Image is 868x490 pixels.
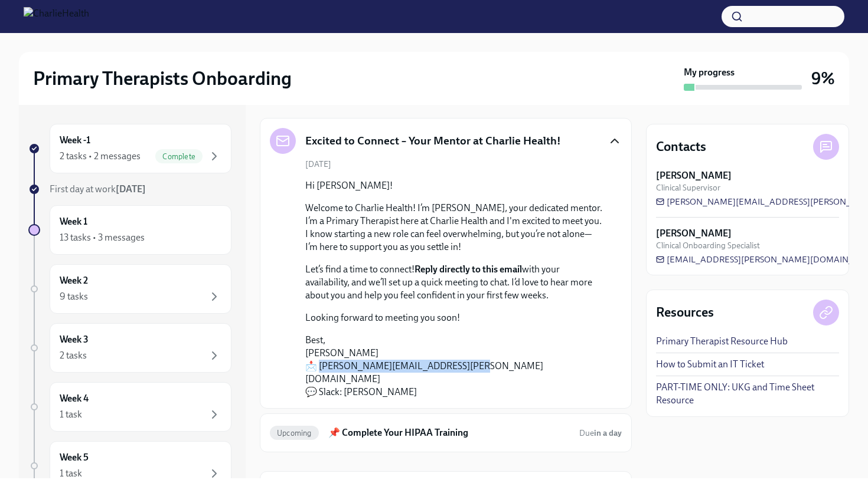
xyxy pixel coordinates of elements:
[60,215,87,228] h6: Week 1
[60,150,141,163] div: 2 tasks • 2 messages
[60,451,89,464] h6: Week 5
[684,66,735,79] strong: My progress
[415,264,522,275] strong: Reply directly to this email
[116,183,146,195] strong: [DATE]
[28,264,231,314] a: Week 29 tasks
[60,231,145,244] div: 13 tasks • 3 messages
[594,428,622,438] strong: in a day
[155,152,203,161] span: Complete
[656,358,764,371] a: How to Submit an IT Ticket
[656,169,732,182] strong: [PERSON_NAME]
[305,334,603,399] p: Best, [PERSON_NAME] 📩 [PERSON_NAME][EMAIL_ADDRESS][PERSON_NAME][DOMAIN_NAME] 💬 Slack: [PERSON_NAME]
[811,68,835,89] h3: 9%
[328,426,570,439] h6: 📌 Complete Your HIPAA Training
[579,428,622,438] span: Due
[305,159,331,170] span: [DATE]
[60,408,82,421] div: 1 task
[656,227,732,240] strong: [PERSON_NAME]
[24,7,89,26] img: CharlieHealth
[28,183,231,196] a: First day at work[DATE]
[60,392,89,405] h6: Week 4
[60,274,88,287] h6: Week 2
[60,290,88,303] div: 9 tasks
[60,467,82,480] div: 1 task
[50,183,146,195] span: First day at work
[28,323,231,373] a: Week 32 tasks
[656,304,714,321] h4: Resources
[305,179,603,192] p: Hi [PERSON_NAME]!
[305,202,603,254] p: Welcome to Charlie Health! I’m [PERSON_NAME], your dedicated mentor. I’m a Primary Therapist here...
[60,134,90,147] h6: Week -1
[305,263,603,302] p: Let’s find a time to connect! with your availability, and we’ll set up a quick meeting to chat. I...
[28,205,231,255] a: Week 113 tasks • 3 messages
[656,335,788,348] a: Primary Therapist Resource Hub
[28,382,231,432] a: Week 41 task
[656,240,760,251] span: Clinical Onboarding Specialist
[305,311,603,324] p: Looking forward to meeting you soon!
[270,423,622,442] a: Upcoming📌 Complete Your HIPAA TrainingDuein a day
[33,67,292,90] h2: Primary Therapists Onboarding
[28,124,231,173] a: Week -12 tasks • 2 messagesComplete
[656,182,720,193] span: Clinical Supervisor
[60,349,87,362] div: 2 tasks
[60,333,89,346] h6: Week 3
[656,381,839,407] a: PART-TIME ONLY: UKG and Time Sheet Resource
[656,138,706,156] h4: Contacts
[270,429,319,438] span: Upcoming
[305,133,561,149] h5: Excited to Connect – Your Mentor at Charlie Health!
